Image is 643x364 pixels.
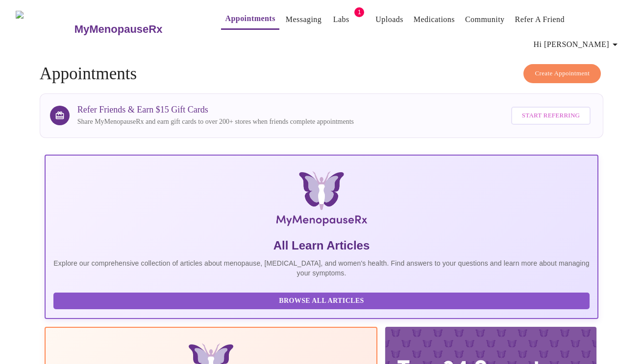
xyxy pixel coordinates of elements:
[221,9,279,30] button: Appointments
[461,10,509,29] button: Community
[535,68,590,79] span: Create Appointment
[509,102,593,130] a: Start Referring
[40,64,603,84] h4: Appointments
[333,13,349,26] a: Labs
[286,13,321,26] a: Messaging
[414,13,455,26] a: Medications
[530,35,625,54] button: Hi [PERSON_NAME]
[325,10,357,29] button: Labs
[465,13,505,26] a: Community
[522,110,580,121] span: Start Referring
[53,258,590,278] p: Explore our comprehensive collection of articles about menopause, [MEDICAL_DATA], and women's hea...
[53,293,590,310] button: Browse All Articles
[511,107,591,125] button: Start Referring
[515,13,565,26] a: Refer a Friend
[354,7,364,17] span: 1
[16,11,73,47] img: MyMenopauseRx Logo
[534,38,621,51] span: Hi [PERSON_NAME]
[225,12,275,25] a: Appointments
[74,23,163,36] h3: MyMenopauseRx
[371,10,407,29] button: Uploads
[77,105,354,115] h3: Refer Friends & Earn $15 Gift Cards
[53,296,592,304] a: Browse All Articles
[511,10,569,29] button: Refer a Friend
[53,238,590,253] h5: All Learn Articles
[375,13,403,26] a: Uploads
[282,10,325,29] button: Messaging
[63,295,580,307] span: Browse All Articles
[523,64,601,83] button: Create Appointment
[73,12,201,46] a: MyMenopauseRx
[137,171,507,230] img: MyMenopauseRx Logo
[410,10,459,29] button: Medications
[77,117,354,127] p: Share MyMenopauseRx and earn gift cards to over 200+ stores when friends complete appointments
